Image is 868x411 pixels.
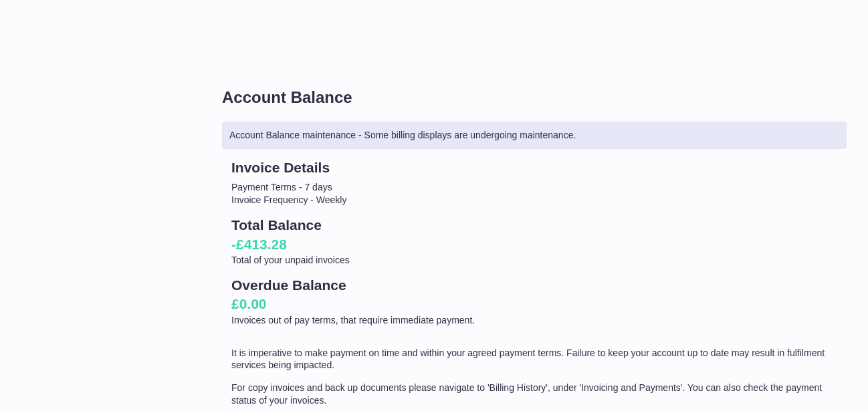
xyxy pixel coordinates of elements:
h2: £0.00 [231,295,837,313]
p: Total of your unpaid invoices [231,254,837,267]
h2: Total Balance [231,216,837,235]
p: For copy invoices and back up documents please navigate to 'Billing History', under 'Invoicing an... [231,382,837,407]
h2: -£413.28 [231,235,837,254]
p: Invoices out of pay terms, that require immediate payment. [231,314,837,327]
p: It is imperative to make payment on time and within your agreed payment terms. Failure to keep yo... [231,347,837,372]
li: Invoice Frequency - Weekly [231,194,837,207]
li: Payment Terms - 7 days [231,181,837,194]
h1: Account Balance [222,87,847,108]
div: Account Balance maintenance - Some billing displays are undergoing maintenance. [222,122,847,149]
h2: Overdue Balance [231,276,837,295]
h2: Invoice Details [231,158,837,177]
